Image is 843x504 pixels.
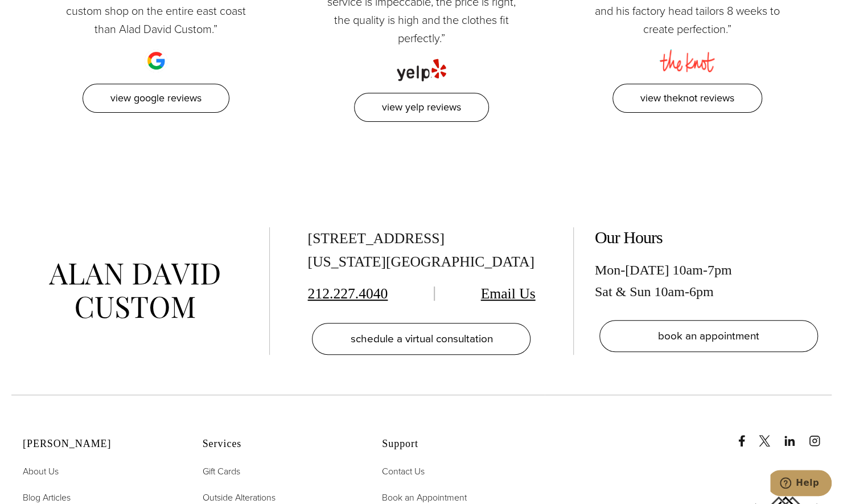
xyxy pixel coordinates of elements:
[382,464,425,479] a: Contact Us
[481,285,536,302] a: Email Us
[350,330,492,347] span: schedule a virtual consultation
[382,491,467,504] span: Book an Appointment
[203,491,275,504] span: Outside Alterations
[23,464,59,479] a: About Us
[736,424,756,446] a: Facebook
[759,424,782,446] a: x/twitter
[312,323,531,355] a: schedule a virtual consultation
[203,438,354,450] h2: Services
[307,227,535,274] div: [STREET_ADDRESS] [US_STATE][GEOGRAPHIC_DATA]
[145,38,167,72] img: google
[658,327,759,344] span: book an appointment
[23,465,59,478] span: About Us
[23,491,71,504] span: Blog Articles
[382,438,533,450] h2: Support
[595,227,823,248] h2: Our Hours
[83,84,229,113] a: View Google Reviews
[23,438,174,450] h2: [PERSON_NAME]
[49,263,220,318] img: alan david custom
[809,424,832,446] a: instagram
[595,259,823,303] div: Mon-[DATE] 10am-7pm Sat & Sun 10am-6pm
[307,285,388,302] a: 212.227.4040
[382,465,425,478] span: Contact Us
[203,465,240,478] span: Gift Cards
[770,470,832,498] iframe: Opens a widget where you can chat to one of our agents
[354,93,489,122] a: View Yelp Reviews
[660,38,715,72] img: the knot
[599,320,818,352] a: book an appointment
[784,424,807,446] a: linkedin
[397,47,447,81] img: yelp
[612,84,762,113] a: View TheKnot Reviews
[203,464,240,479] a: Gift Cards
